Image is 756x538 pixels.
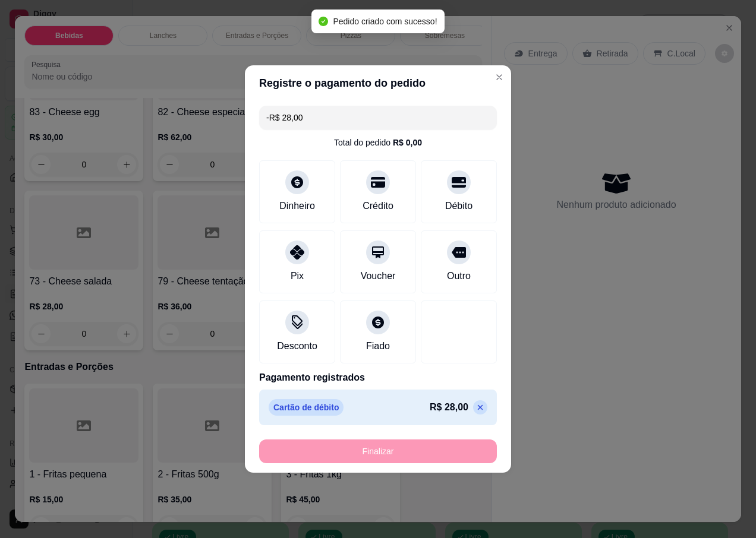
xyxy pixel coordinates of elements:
p: Pagamento registrados [259,371,497,385]
div: Dinheiro [279,199,315,213]
div: Voucher [361,269,396,283]
button: Close [490,68,509,87]
div: Desconto [277,339,317,353]
span: check-circle [319,17,328,26]
input: Ex.: hambúrguer de cordeiro [266,106,490,129]
div: Débito [445,199,472,213]
div: R$ 0,00 [393,137,422,148]
p: Cartão de débito [269,399,344,416]
div: Fiado [366,339,390,353]
header: Registre o pagamento do pedido [245,65,511,101]
p: R$ 28,00 [430,400,468,414]
span: Pedido criado com sucesso! [333,17,437,26]
div: Pix [291,269,304,283]
div: Outro [447,269,471,283]
div: Crédito [363,199,393,213]
div: Total do pedido [334,137,422,148]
